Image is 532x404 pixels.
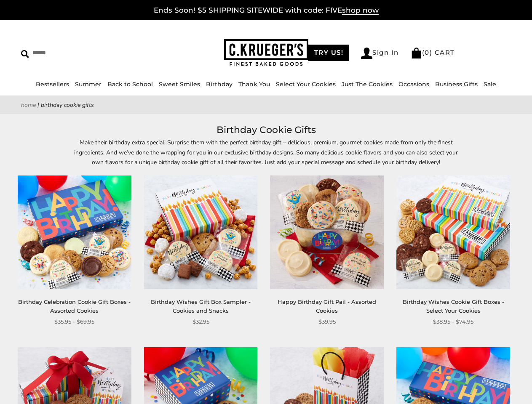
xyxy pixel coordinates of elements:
a: Birthday Wishes Cookie Gift Boxes - Select Your Cookies [403,298,504,314]
img: Birthday Wishes Cookie Gift Boxes - Select Your Cookies [396,175,510,289]
span: 0 [425,48,430,56]
a: Birthday Celebration Cookie Gift Boxes - Assorted Cookies [18,298,131,314]
span: $35.95 - $69.95 [54,317,94,326]
a: Select Your Cookies [276,80,336,88]
a: Sale [484,80,496,88]
a: Business Gifts [435,80,478,88]
img: Birthday Wishes Gift Box Sampler - Cookies and Snacks [144,175,258,289]
a: Back to School [107,80,153,88]
input: Search [21,46,133,59]
a: TRY US! [308,45,350,61]
a: Summer [75,80,102,88]
a: Ends Soon! $5 SHIPPING SITEWIDE with code: FIVEshop now [154,6,379,15]
a: Birthday Wishes Gift Box Sampler - Cookies and Snacks [151,298,251,314]
span: Birthday Cookie Gifts [41,101,94,109]
span: $38.95 - $74.95 [433,317,473,326]
p: Make their birthday extra special! Surprise them with the perfect birthday gift – delicious, prem... [72,138,460,167]
img: Happy Birthday Gift Pail - Assorted Cookies [270,175,384,289]
a: Bestsellers [36,80,69,88]
a: Thank You [238,80,270,88]
a: Birthday [206,80,233,88]
a: Just The Cookies [342,80,393,88]
nav: breadcrumbs [21,100,511,110]
h1: Birthday Cookie Gifts [34,122,498,138]
a: Occasions [398,80,429,88]
img: C.KRUEGER'S [224,39,308,66]
a: Home [21,101,36,109]
span: $39.95 [318,317,336,326]
span: | [37,101,39,109]
a: Happy Birthday Gift Pail - Assorted Cookies [278,298,376,314]
span: shop now [342,6,379,15]
img: Bag [411,48,422,58]
a: Sign In [361,48,399,59]
a: Sweet Smiles [159,80,200,88]
img: Search [21,50,29,58]
img: Birthday Celebration Cookie Gift Boxes - Assorted Cookies [18,175,131,289]
a: (0) CART [411,48,455,56]
img: Account [361,48,372,59]
span: $32.95 [192,317,209,326]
